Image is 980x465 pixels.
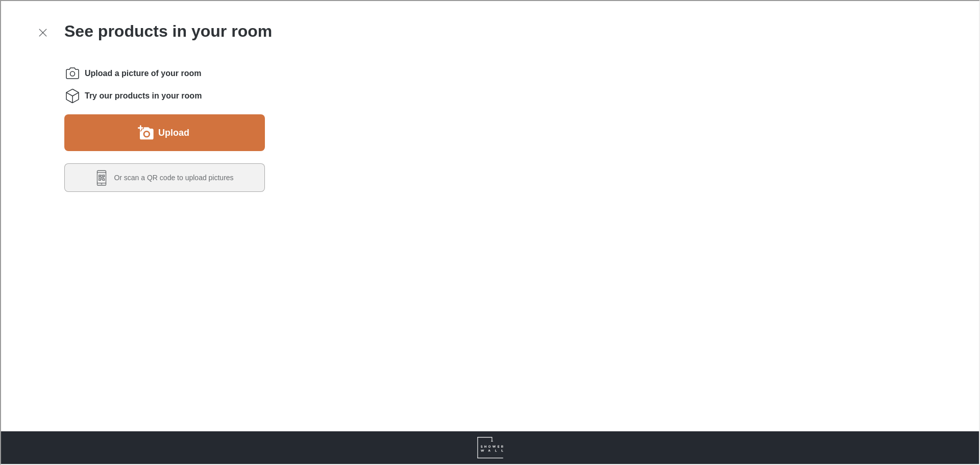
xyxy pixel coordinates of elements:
button: Exit visualizer [33,22,51,41]
button: Scan a QR code to upload pictures [63,162,264,191]
button: Upload a picture of your room [63,113,264,150]
span: Upload a picture of your room [84,67,200,78]
a: Visit Showerwall homepage [448,436,530,457]
ol: Instructions [63,64,264,103]
label: Upload [157,124,188,140]
span: Try our products in your room [84,89,201,101]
